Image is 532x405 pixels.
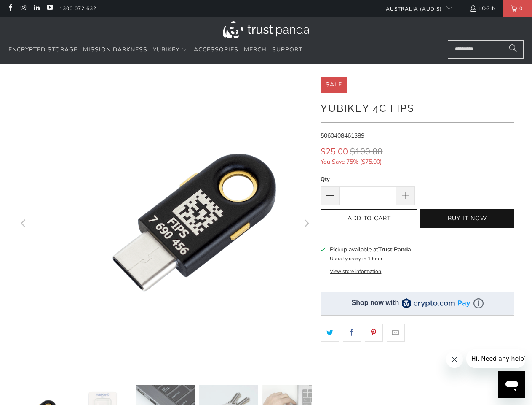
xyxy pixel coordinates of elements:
[153,40,188,60] summary: YubiKey
[244,40,267,60] a: Merch
[5,6,61,13] span: Hi. Need any help?
[244,46,267,54] span: Merch
[362,158,380,166] span: $75.00
[19,5,27,12] a: Trust Panda Australia on Instagram
[330,268,381,275] button: View store information
[321,146,348,157] span: $25.00
[83,40,147,60] a: Mission Darkness
[343,324,361,342] a: Share this on Facebook
[330,255,382,262] small: Usually ready in 1 hour
[46,5,53,12] a: Trust Panda Australia on YouTube
[321,175,415,184] label: Qty
[272,46,302,54] span: Support
[8,40,302,60] nav: Translation missing: en.navigation.header.main_nav
[17,77,31,372] button: Previous
[329,215,409,222] span: Add to Cart
[272,40,302,60] a: Support
[299,77,313,372] button: Next
[194,46,238,54] span: Accessories
[194,40,238,60] a: Accessories
[498,371,525,398] iframe: Button to launch messaging window
[153,46,179,54] span: YubiKey
[448,40,524,59] input: Search...
[446,351,463,368] iframe: Close message
[321,99,514,116] h1: YubiKey 4C FIPS
[330,245,411,254] h3: Pickup available at
[350,146,382,157] span: $100.00
[223,21,309,38] img: Trust Panda Australia
[365,324,383,342] a: Share this on Pinterest
[352,298,399,308] div: Shop now with
[321,209,417,228] button: Add to Cart
[466,349,525,368] iframe: Message from company
[321,157,446,167] span: You Save 75% ( )
[8,46,78,54] span: Encrypted Storage
[469,4,496,13] a: Login
[387,324,405,342] a: Email this to a friend
[503,40,524,59] button: Search
[33,5,40,12] a: Trust Panda Australia on LinkedIn
[321,356,514,384] iframe: Reviews Widget
[321,324,339,342] a: Share this on Twitter
[6,5,13,12] a: Trust Panda Australia on Facebook
[46,77,341,372] a: YubiKey 4C FIPS - Trust Panda
[59,4,96,13] a: 1300 072 632
[83,46,147,54] span: Mission Darkness
[326,81,342,89] span: Sale
[420,209,514,228] button: Buy it now
[8,40,78,60] a: Encrypted Storage
[321,132,364,140] span: 5060408461389
[378,246,411,254] b: Trust Panda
